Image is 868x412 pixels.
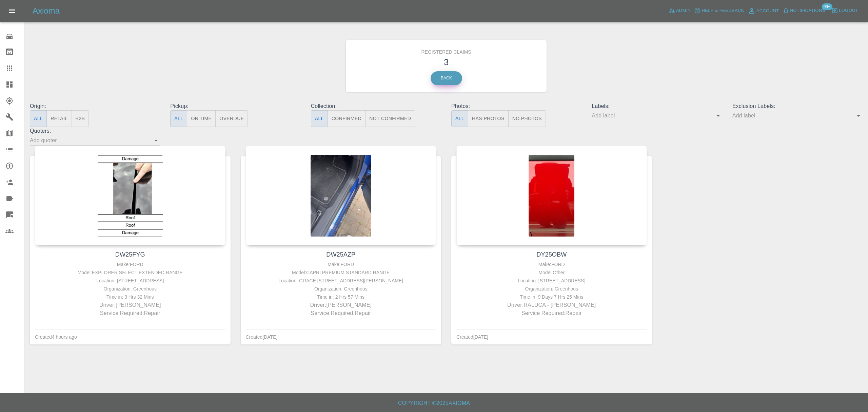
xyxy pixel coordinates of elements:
p: Exclusion Labels: [732,102,863,110]
a: DY25OBW [536,251,567,258]
button: Notifications [781,5,827,16]
button: All [311,110,328,127]
div: Time in: 9 Days 7 Hrs 25 Mins [458,293,645,301]
a: DW25AZP [326,251,355,258]
button: All [170,110,187,127]
p: Labels: [592,102,722,110]
h6: Registered Claims [351,45,541,56]
div: Model: EXPLORER SELECT EXTENDED RANGE [37,268,224,277]
span: Admin [676,7,691,15]
a: DW25FYG [115,251,145,258]
button: Open [713,111,723,120]
p: Quoters: [30,127,160,135]
p: Pickup: [170,102,300,110]
button: All [30,110,47,127]
button: No Photos [508,110,546,127]
div: Location: [STREET_ADDRESS] [458,277,645,285]
p: Service Required: Repair [37,309,224,317]
div: Model: Other [458,268,645,277]
div: Location: [STREET_ADDRESS] [37,277,224,285]
button: Logout [830,5,860,16]
div: Time in: 3 Hrs 32 Mins [37,293,224,301]
p: Collection: [311,102,441,110]
div: Organization: Greenhous [37,285,224,293]
button: Confirmed [328,110,366,127]
button: On Time [187,110,216,127]
button: Help & Feedback [692,5,746,16]
a: Back [431,71,462,85]
a: Account [746,5,781,16]
button: Open drawer [4,3,20,19]
button: Retail [46,110,72,127]
div: Created [DATE] [246,333,278,341]
span: 99+ [822,3,832,10]
button: Open [854,111,863,120]
p: Origin: [30,102,160,110]
div: Organization: Greenhous [458,285,645,293]
p: Driver: [PERSON_NAME] [37,301,224,309]
div: Make: FORD [248,260,435,268]
button: Has Photos [468,110,509,127]
div: Make: FORD [37,260,224,268]
h6: Copyright © 2025 Axioma [5,398,863,408]
button: Not Confirmed [365,110,415,127]
p: Driver: [PERSON_NAME] [248,301,435,309]
p: Service Required: Repair [248,309,435,317]
button: Open [151,136,161,145]
button: B2B [72,110,89,127]
input: Add label [592,110,712,121]
div: Location: GRACE [STREET_ADDRESS][PERSON_NAME] [248,277,435,285]
h3: 3 [351,56,541,69]
input: Add quoter [30,135,150,146]
button: All [451,110,468,127]
a: Admin [667,5,693,16]
div: Organization: Greenhous [248,285,435,293]
input: Add label [732,110,852,121]
div: Created 4 hours ago [35,333,77,341]
span: Account [756,7,779,15]
p: Driver: RALUCA - [PERSON_NAME] [458,301,645,309]
div: Model: CAPRI PREMIUM STANDARD RANGE [248,268,435,277]
div: Time in: 2 Hrs 57 Mins [248,293,435,301]
button: Overdue [215,110,248,127]
span: Logout [839,7,858,15]
p: Service Required: Repair [458,309,645,317]
p: Photos: [451,102,581,110]
div: Created [DATE] [456,333,488,341]
span: Notifications [790,7,825,15]
div: Make: FORD [458,260,645,268]
h5: Axioma [33,5,60,16]
span: Help & Feedback [702,7,744,15]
